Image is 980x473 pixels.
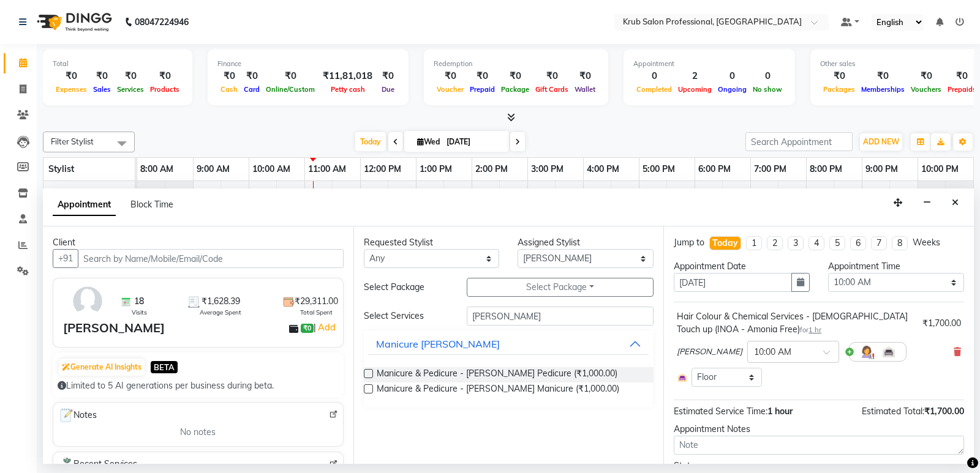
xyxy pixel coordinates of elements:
[369,333,649,355] button: Manicure [PERSON_NAME]
[58,457,137,472] span: Recent Services
[820,85,858,94] span: Packages
[434,59,598,69] div: Redemption
[59,359,145,376] button: Generate AI Insights
[862,406,924,417] span: Estimated Total:
[53,249,78,268] button: +91
[200,308,241,317] span: Average Spent
[858,69,908,83] div: ₹0
[820,69,858,83] div: ₹0
[377,69,399,83] div: ₹0
[571,85,598,94] span: Wallet
[750,69,785,83] div: 0
[807,160,845,178] a: 8:00 PM
[829,236,845,250] li: 5
[745,132,853,151] input: Search Appointment
[908,85,944,94] span: Vouchers
[695,160,734,178] a: 6:00 PM
[859,345,874,359] img: Hairdresser.png
[316,320,337,335] a: Add
[674,260,810,273] div: Appointment Date
[800,326,821,334] small: for
[639,160,678,178] a: 5:00 PM
[674,460,810,472] div: Status
[633,85,675,94] span: Completed
[147,69,183,83] div: ₹0
[300,308,333,317] span: Total Spent
[498,85,532,94] span: Package
[53,69,90,83] div: ₹0
[528,160,567,178] a: 3:00 PM
[828,260,964,273] div: Appointment Time
[715,85,750,94] span: Ongoing
[31,5,115,39] img: logo
[472,160,511,178] a: 2:00 PM
[78,249,344,268] input: Search by Name/Mobile/Email/Code
[918,160,962,178] a: 10:00 PM
[467,307,654,326] input: Search by service name
[674,236,704,249] div: Jump to
[913,236,940,249] div: Weeks
[467,278,654,297] button: Select Package
[328,85,368,94] span: Petty cash
[355,310,458,322] div: Select Services
[379,85,398,94] span: Due
[908,69,944,83] div: ₹0
[134,295,144,308] span: 18
[809,326,821,334] span: 1 hr
[434,85,467,94] span: Voucher
[147,85,183,94] span: Products
[809,236,824,250] li: 4
[417,160,455,178] a: 1:00 PM
[860,133,902,151] button: ADD NEW
[863,137,899,146] span: ADD NEW
[314,320,337,335] span: |
[532,85,571,94] span: Gift Cards
[217,69,241,83] div: ₹0
[633,69,675,83] div: 0
[364,236,500,249] div: Requested Stylist
[151,361,178,373] span: BETA
[135,5,189,39] b: 08047224946
[318,69,377,83] div: ₹11,81,018
[249,160,293,178] a: 10:00 AM
[90,69,114,83] div: ₹0
[443,133,504,151] input: 2025-09-03
[892,236,908,250] li: 8
[63,319,165,337] div: [PERSON_NAME]
[217,59,399,69] div: Finance
[217,85,241,94] span: Cash
[712,237,738,250] div: Today
[180,426,216,439] span: No notes
[584,160,622,178] a: 4:00 PM
[881,345,896,359] img: Interior.png
[241,85,263,94] span: Card
[194,160,233,178] a: 9:00 AM
[202,295,240,308] span: ₹1,628.39
[674,273,792,292] input: yyyy-mm-dd
[746,236,762,250] li: 1
[53,85,90,94] span: Expenses
[924,406,964,417] span: ₹1,700.00
[355,281,458,294] div: Select Package
[675,85,715,94] span: Upcoming
[301,324,314,333] span: ₹0
[361,160,404,178] a: 12:00 PM
[677,310,918,336] div: Hair Colour & Chemical Services - [DEMOGRAPHIC_DATA] Touch up (INOA - Amonia Free)
[922,317,961,330] div: ₹1,700.00
[48,163,74,174] span: Stylist
[674,423,964,436] div: Appointment Notes
[377,382,619,398] span: Manicure & Pedicure - [PERSON_NAME] Manicure (₹1,000.00)
[114,85,147,94] span: Services
[414,137,443,146] span: Wed
[675,69,715,83] div: 2
[58,379,339,392] div: Limited to 5 AI generations per business during beta.
[130,199,173,210] span: Block Time
[376,337,500,351] div: Manicure [PERSON_NAME]
[467,69,498,83] div: ₹0
[677,346,742,358] span: [PERSON_NAME]
[263,85,318,94] span: Online/Custom
[767,406,793,417] span: 1 hour
[677,372,688,383] img: Interior.png
[53,194,116,216] span: Appointment
[377,367,617,382] span: Manicure & Pedicure - [PERSON_NAME] Pedicure (₹1,000.00)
